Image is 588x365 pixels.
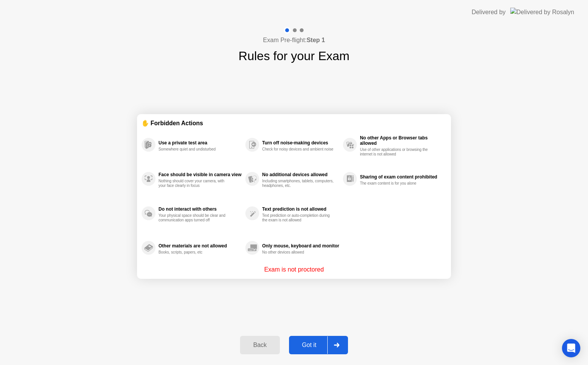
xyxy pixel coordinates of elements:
[307,37,325,43] b: Step 1
[158,243,242,249] div: Other materials are not allowed
[158,206,242,212] div: Do not interact with others
[264,265,324,274] p: Exam is not proctored
[262,140,339,146] div: Turn off noise-making devices
[263,36,325,45] h4: Exam Pre-flight:
[291,342,327,349] div: Got it
[262,172,339,177] div: No additional devices allowed
[360,147,432,157] div: Use of other applications or browsing the internet is not allowed
[142,119,446,128] div: ✋ Forbidden Actions
[510,8,574,16] img: Delivered by Rosalyn
[562,339,580,357] div: Open Intercom Messenger
[360,135,443,146] div: No other Apps or Browser tabs allowed
[360,181,432,186] div: The exam content is for you alone
[262,250,335,255] div: No other devices allowed
[158,213,231,223] div: Your physical space should be clear and communication apps turned off
[262,179,335,188] div: Including smartphones, tablets, computers, headphones, etc.
[262,243,339,249] div: Only mouse, keyboard and monitor
[242,342,277,349] div: Back
[158,172,242,177] div: Face should be visible in camera view
[472,8,506,17] div: Delivered by
[158,250,231,255] div: Books, scripts, papers, etc
[360,174,443,180] div: Sharing of exam content prohibited
[262,206,339,212] div: Text prediction is not allowed
[262,213,335,223] div: Text prediction or auto-completion during the exam is not allowed
[238,47,350,65] h1: Rules for your Exam
[240,336,279,354] button: Back
[158,179,231,188] div: Nothing should cover your camera, with your face clearly in focus
[289,336,348,354] button: Got it
[158,147,231,152] div: Somewhere quiet and undisturbed
[262,147,335,152] div: Check for noisy devices and ambient noise
[158,140,242,146] div: Use a private test area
